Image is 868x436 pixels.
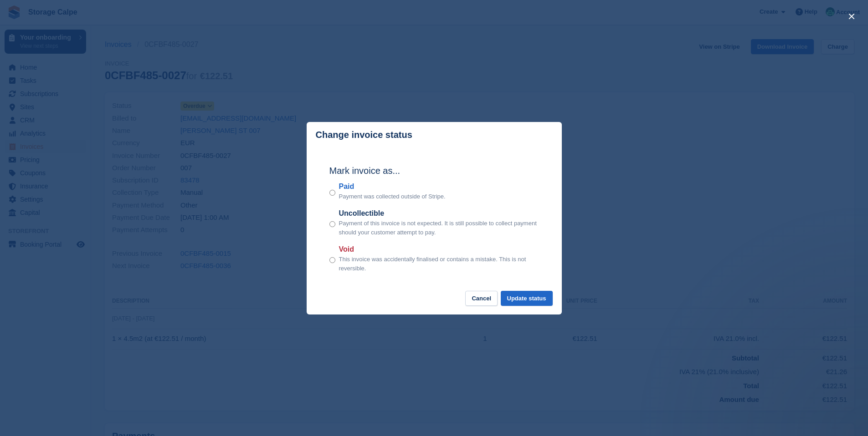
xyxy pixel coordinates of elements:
p: Payment was collected outside of Stripe. [339,192,446,201]
p: This invoice was accidentally finalised or contains a mistake. This is not reversible. [339,255,539,273]
label: Void [339,244,539,255]
p: Payment of this invoice is not expected. It is still possible to collect payment should your cust... [339,219,539,237]
p: Change invoice status [316,130,412,140]
button: close [844,9,859,24]
label: Uncollectible [339,208,539,219]
button: Cancel [465,291,498,306]
label: Paid [339,181,446,192]
h2: Mark invoice as... [329,164,539,177]
button: Update status [501,291,553,306]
